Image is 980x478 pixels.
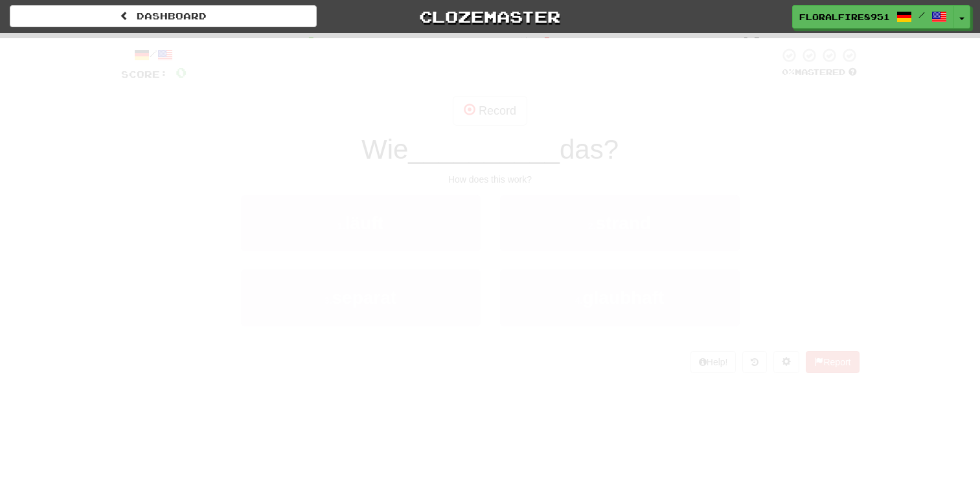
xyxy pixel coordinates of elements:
span: 0 [541,34,553,50]
span: / [918,10,925,19]
span: Wie [361,134,408,165]
button: Record [453,96,527,126]
span: separat [332,288,397,308]
small: 3 . [325,295,332,306]
button: 3.separat [241,269,481,326]
span: l ä uft [345,213,383,233]
small: 4 . [575,295,583,306]
button: Round history (alt+y) [742,351,767,373]
span: glaubhaft [582,288,664,308]
button: 2.strand [500,195,740,251]
small: 1 . [337,221,345,231]
a: Dashboard [10,5,317,27]
span: Score: [121,69,168,80]
a: FloralFire8951 / [792,5,954,28]
span: strand [596,213,652,233]
small: 2 . [588,221,596,231]
button: 4.glaubhaft [500,269,740,326]
div: / [121,47,187,63]
button: Help! [690,351,736,373]
span: To go [663,36,709,49]
span: 10 [740,34,762,50]
a: Clozemaster [336,5,643,28]
span: das? [560,134,619,165]
button: Report [806,351,859,373]
span: FloralFire8951 [799,11,890,23]
span: 0 [176,64,187,80]
div: How does this work? [121,173,860,186]
span: Correct [211,36,274,49]
span: 0 [306,34,317,50]
div: Mastered [779,67,860,78]
span: __________ [408,134,560,165]
span: Incorrect [427,36,509,49]
span: 0 % [782,67,795,77]
button: 1.läuft [241,195,481,251]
